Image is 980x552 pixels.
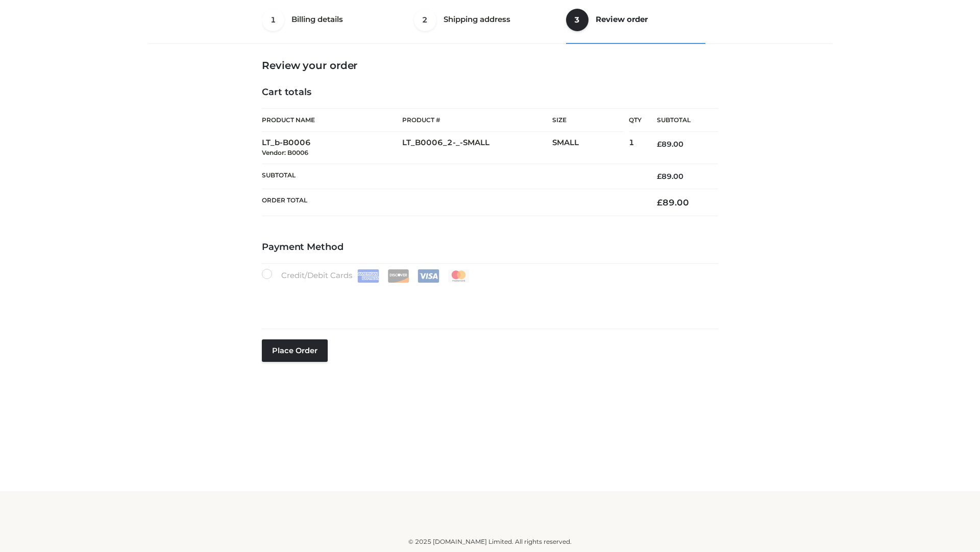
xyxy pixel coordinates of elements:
th: Order Total [262,189,642,216]
img: Discover [387,269,409,283]
th: Qty [629,108,642,132]
bdi: 89.00 [657,140,683,149]
h4: Payment Method [262,242,718,253]
label: Credit/Debit Cards [262,269,471,283]
th: Subtotal [262,164,642,189]
th: Product Name [262,108,402,132]
span: £ [657,172,661,181]
bdi: 89.00 [657,172,683,181]
th: Size [552,109,624,132]
td: 1 [629,132,642,164]
bdi: 89.00 [657,197,689,208]
span: £ [657,197,663,208]
img: Amex [357,269,379,283]
h4: Cart totals [262,87,718,98]
td: LT_b-B0006 [262,132,402,164]
div: © 2025 [DOMAIN_NAME] Limited. All rights reserved. [152,537,828,547]
button: Place order [262,339,328,362]
img: Mastercard [448,269,470,283]
th: Subtotal [642,109,718,132]
td: SMALL [552,132,629,164]
th: Product # [402,108,552,132]
span: £ [657,140,661,149]
h3: Review your order [262,59,718,72]
small: Vendor: B0006 [262,149,308,156]
img: Visa [418,269,439,283]
iframe: Secure payment input frame [260,281,716,318]
td: LT_B0006_2-_-SMALL [402,132,552,164]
